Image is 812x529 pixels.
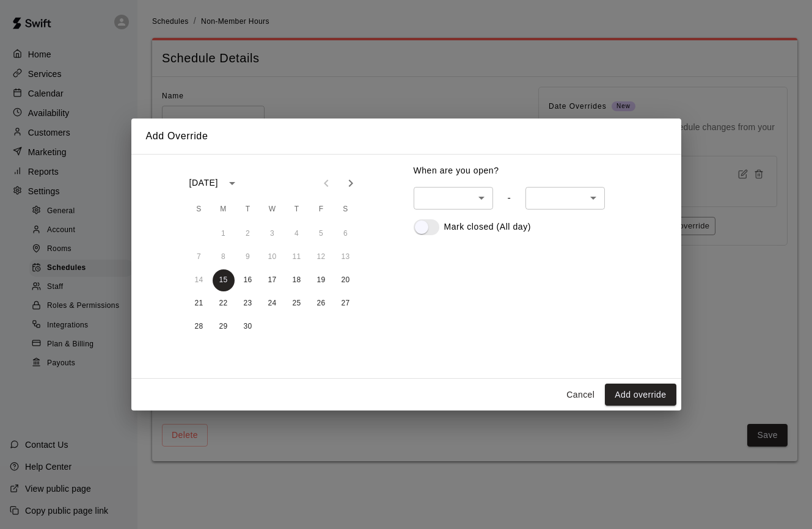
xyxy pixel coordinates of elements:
[213,293,235,315] button: 22
[444,221,531,233] p: Mark closed (All day)
[286,269,308,291] button: 18
[338,171,363,195] button: Next month
[286,293,308,315] button: 25
[189,177,218,189] div: [DATE]
[131,119,681,154] h2: Add Override
[237,269,259,291] button: 16
[213,316,235,338] button: 29
[237,293,259,315] button: 23
[213,197,235,222] span: Monday
[508,192,511,203] div: -
[213,269,235,291] button: 15
[262,269,283,291] button: 17
[310,293,332,315] button: 26
[222,173,243,194] button: calendar view is open, switch to year view
[188,316,210,338] button: 28
[188,197,210,222] span: Sunday
[188,293,210,315] button: 21
[335,293,357,315] button: 27
[237,316,259,338] button: 30
[310,269,332,291] button: 19
[237,197,259,222] span: Tuesday
[286,197,308,222] span: Thursday
[310,197,332,222] span: Friday
[335,269,357,291] button: 20
[561,384,600,406] button: Cancel
[335,197,357,222] span: Saturday
[605,384,676,406] button: Add override
[262,293,283,315] button: 24
[262,197,283,222] span: Wednesday
[414,164,667,177] p: When are you open?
